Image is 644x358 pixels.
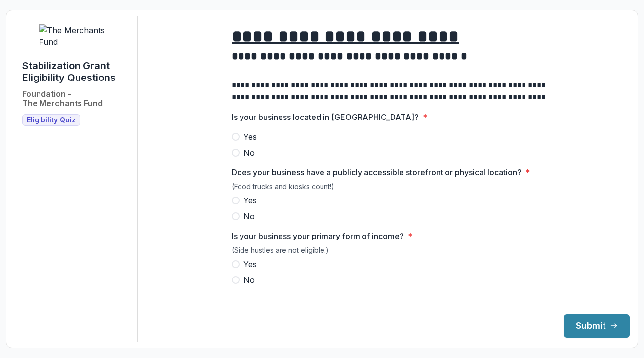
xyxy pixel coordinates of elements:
span: Yes [243,195,257,206]
img: The Merchants Fund [39,24,113,48]
span: Yes [243,131,257,143]
span: Yes [243,258,257,270]
h1: Stabilization Grant Eligibility Questions [22,60,129,83]
p: Is your business your primary form of income? [232,230,404,242]
span: No [243,274,255,286]
button: Submit [564,314,630,338]
span: Eligibility Quiz [27,116,76,124]
div: (Side hustles are not eligible.) [232,246,548,258]
span: No [243,147,255,159]
span: No [243,210,255,222]
h2: Foundation - The Merchants Fund [22,89,103,108]
p: Is your business located in [GEOGRAPHIC_DATA]? [232,111,419,123]
div: (Food trucks and kiosks count!) [232,182,548,195]
p: Does your business have a publicly accessible storefront or physical location? [232,166,522,178]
